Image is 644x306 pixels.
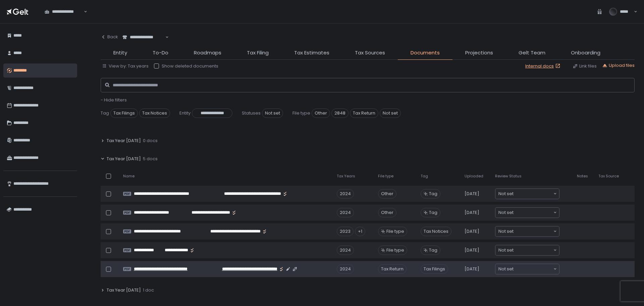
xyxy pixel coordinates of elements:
[495,264,559,274] div: Search for option
[242,110,261,116] span: Statuses
[312,108,330,118] span: Other
[498,266,514,272] span: Not set
[143,138,158,144] span: 0 docs
[465,174,483,179] span: Uploaded
[514,190,553,197] input: Search for option
[294,49,329,57] span: Tax Estimates
[378,189,396,199] div: Other
[386,228,404,234] span: File type
[101,110,109,116] span: Tag
[378,208,396,217] div: Other
[465,266,479,272] span: [DATE]
[247,49,269,57] span: Tax Filing
[514,209,553,216] input: Search for option
[571,49,600,57] span: Onboarding
[514,266,553,272] input: Search for option
[143,156,158,162] span: 5 docs
[421,174,428,179] span: Tag
[113,49,127,57] span: Entity
[101,30,118,44] button: Back
[429,210,437,216] span: Tag
[107,138,141,144] span: Tax Year [DATE]
[118,30,169,44] div: Search for option
[573,63,597,69] button: Link files
[337,208,354,217] div: 2024
[465,247,479,253] span: [DATE]
[421,227,451,236] span: Tax Notices
[519,49,545,57] span: Gelt Team
[577,174,588,179] span: Notes
[337,189,354,199] div: 2024
[355,49,385,57] span: Tax Sources
[262,108,283,118] span: Not set
[123,174,135,179] span: Name
[101,34,118,40] div: Back
[525,63,562,69] a: Internal docs
[110,108,138,118] span: Tax Filings
[380,108,401,118] span: Not set
[411,49,440,57] span: Documents
[421,264,448,274] span: Tax Filings
[386,247,404,253] span: File type
[153,49,168,57] span: To-Do
[514,247,553,254] input: Search for option
[498,190,514,197] span: Not set
[465,49,493,57] span: Projections
[337,264,354,274] div: 2024
[465,210,479,216] span: [DATE]
[465,228,479,234] span: [DATE]
[429,247,437,253] span: Tag
[498,247,514,254] span: Not set
[331,108,348,118] span: 2848
[337,246,354,255] div: 2024
[465,191,479,197] span: [DATE]
[143,287,154,293] span: 1 doc
[40,5,87,19] div: Search for option
[498,209,514,216] span: Not set
[495,174,522,179] span: Review Status
[107,156,141,162] span: Tax Year [DATE]
[355,227,365,236] div: +1
[292,110,310,116] span: File type
[602,62,635,69] button: Upload files
[495,189,559,199] div: Search for option
[102,63,149,69] button: View by: Tax years
[350,108,378,118] span: Tax Return
[378,174,393,179] span: File type
[337,174,355,179] span: Tax Years
[179,110,191,116] span: Entity
[194,49,221,57] span: Roadmaps
[429,191,437,197] span: Tag
[495,245,559,255] div: Search for option
[107,287,141,293] span: Tax Year [DATE]
[514,228,553,235] input: Search for option
[378,264,407,274] div: Tax Return
[495,208,559,218] div: Search for option
[498,228,514,235] span: Not set
[495,226,559,236] div: Search for option
[337,227,354,236] div: 2023
[598,174,619,179] span: Tax Source
[101,97,127,103] span: - Hide filters
[139,108,170,118] span: Tax Notices
[101,97,127,103] button: - Hide filters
